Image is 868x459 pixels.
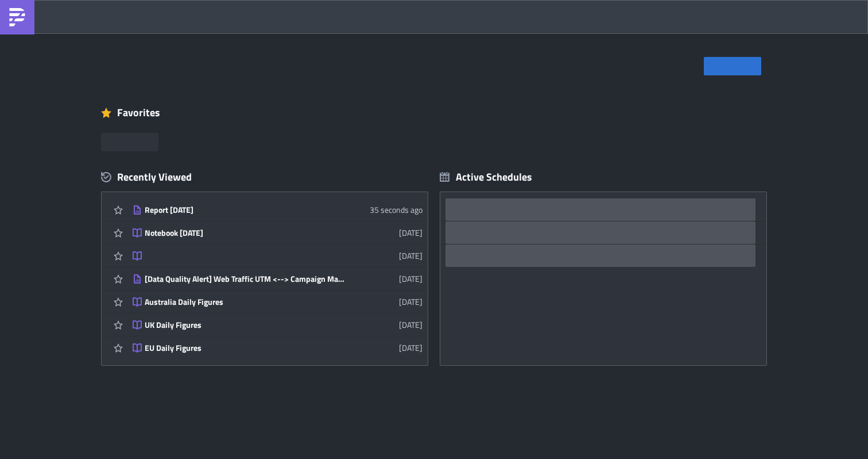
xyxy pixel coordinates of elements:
[145,274,346,284] div: [Data Quality Alert] Web Traffic UTM <--> Campaign Matching
[145,343,346,353] div: EU Daily Figures
[399,250,423,262] time: 2025-09-19T15:57:24Z
[8,8,26,26] img: PushMetrics
[133,290,423,313] a: Australia Daily Figures[DATE]
[101,169,428,186] div: Recently Viewed
[133,198,423,221] a: Report [DATE]35 seconds ago
[399,342,423,354] time: 2025-09-10T12:23:54Z
[133,267,423,290] a: [Data Quality Alert] Web Traffic UTM <--> Campaign Matching[DATE]
[370,204,423,216] time: 2025-09-25T10:22:02Z
[133,313,423,336] a: UK Daily Figures[DATE]
[145,320,346,330] div: UK Daily Figures
[399,273,423,285] time: 2025-09-19T10:56:49Z
[133,336,423,359] a: EU Daily Figures[DATE]
[101,104,767,121] div: Favorites
[133,244,423,267] a: [DATE]
[399,227,423,239] time: 2025-09-23T13:56:29Z
[145,297,346,307] div: Australia Daily Figures
[133,221,423,244] a: Notebook [DATE][DATE]
[145,205,346,215] div: Report [DATE]
[440,170,532,183] div: Active Schedules
[145,228,346,238] div: Notebook [DATE]
[399,319,423,331] time: 2025-09-18T11:45:52Z
[399,296,423,308] time: 2025-09-18T12:21:23Z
